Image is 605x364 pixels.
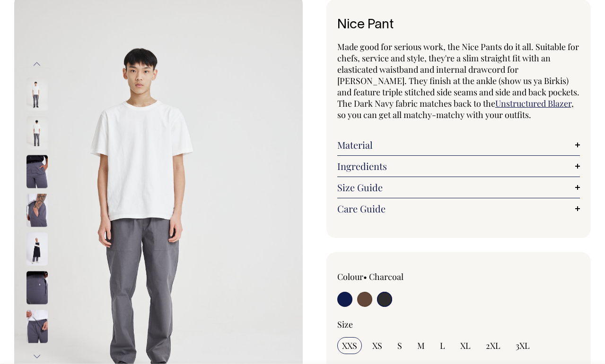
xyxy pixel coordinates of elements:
[337,319,580,330] div: Size
[26,310,48,343] img: charcoal
[26,77,48,110] img: charcoal
[412,337,430,354] input: M
[337,337,362,354] input: XXS
[369,271,403,282] label: Charcoal
[337,271,434,282] div: Colour
[337,161,580,172] a: Ingredients
[486,340,500,351] span: 2XL
[337,98,574,120] span: , so you can get all matchy-matchy with your outfits.
[30,54,44,75] button: Previous
[481,337,505,354] input: 2XL
[495,98,571,109] a: Unstructured Blazer
[26,271,48,304] img: charcoal
[337,18,580,33] h1: Nice Pant
[368,337,387,354] input: XS
[337,139,580,151] a: Material
[456,337,475,354] input: XL
[440,340,445,351] span: L
[417,340,425,351] span: M
[372,340,382,351] span: XS
[26,116,48,149] img: charcoal
[363,271,367,282] span: •
[337,182,580,193] a: Size Guide
[460,340,471,351] span: XL
[26,194,48,227] img: charcoal
[511,337,535,354] input: 3XL
[342,340,357,351] span: XXS
[337,203,580,214] a: Care Guide
[397,340,402,351] span: S
[393,337,407,354] input: S
[435,337,450,354] input: L
[516,340,530,351] span: 3XL
[337,41,579,109] span: Made good for serious work, the Nice Pants do it all. Suitable for chefs, service and style, they...
[26,155,48,188] img: charcoal
[26,232,48,265] img: charcoal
